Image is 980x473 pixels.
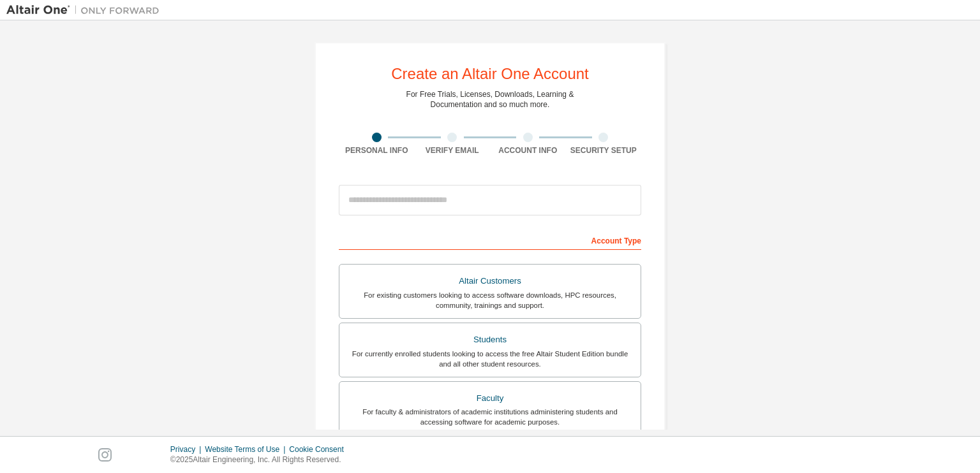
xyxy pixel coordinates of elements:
[347,290,633,310] div: For existing customers looking to access software downloads, HPC resources, community, trainings ...
[566,145,642,156] div: Security Setup
[205,444,289,455] div: Website Terms of Use
[170,455,352,465] p: © 2025 Altair Engineering, Inc. All Rights Reserved.
[339,229,641,250] div: Account Type
[347,389,633,407] div: Faculty
[415,145,491,156] div: Verify Email
[347,349,633,369] div: For currently enrolled students looking to access the free Altair Student Edition bundle and all ...
[391,66,589,82] div: Create an Altair One Account
[406,89,574,110] div: For Free Trials, Licenses, Downloads, Learning & Documentation and so much more.
[347,331,633,349] div: Students
[6,4,166,17] img: Altair One
[339,145,415,156] div: Personal Info
[289,444,351,455] div: Cookie Consent
[98,448,112,462] img: instagram.svg
[347,272,633,290] div: Altair Customers
[170,444,205,455] div: Privacy
[347,407,633,427] div: For faculty & administrators of academic institutions administering students and accessing softwa...
[490,145,566,156] div: Account Info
